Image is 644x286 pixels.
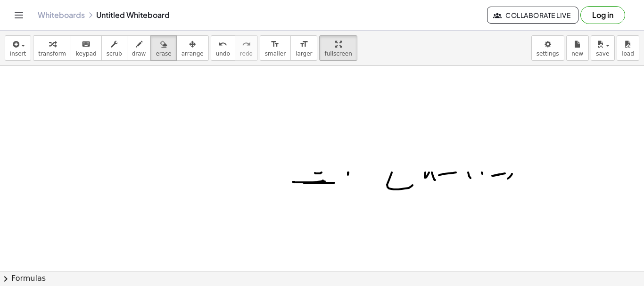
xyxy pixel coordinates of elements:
button: Collaborate Live [487,7,578,24]
button: redoredo [235,35,258,61]
button: scrub [101,35,127,61]
button: arrange [176,35,209,61]
button: Toggle navigation [11,8,26,23]
button: fullscreen [319,35,357,61]
span: fullscreen [324,50,352,57]
button: erase [150,35,176,61]
span: Collaborate Live [495,11,570,19]
button: transform [33,35,71,61]
span: arrange [182,50,204,57]
button: keyboardkeypad [71,35,102,61]
button: insert [5,35,31,61]
button: Log in [580,6,625,24]
i: undo [218,39,227,50]
button: undoundo [211,35,235,61]
i: redo [242,39,251,50]
button: save [591,35,615,61]
span: load [622,50,634,57]
span: settings [537,50,559,57]
span: insert [10,50,26,57]
button: settings [531,35,564,61]
span: transform [38,50,66,57]
span: draw [132,50,146,57]
span: smaller [265,50,286,57]
button: format_sizelarger [290,35,317,61]
i: keyboard [82,39,91,50]
span: new [571,50,583,57]
button: format_sizesmaller [260,35,291,61]
i: format_size [271,39,280,50]
a: Whiteboards [38,10,85,20]
span: scrub [107,50,122,57]
span: save [596,50,609,57]
span: erase [156,50,171,57]
span: larger [296,50,312,57]
span: redo [240,50,253,57]
button: new [566,35,589,61]
span: undo [216,50,230,57]
i: format_size [299,39,308,50]
button: load [617,35,639,61]
button: draw [127,35,151,61]
span: keypad [76,50,97,57]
